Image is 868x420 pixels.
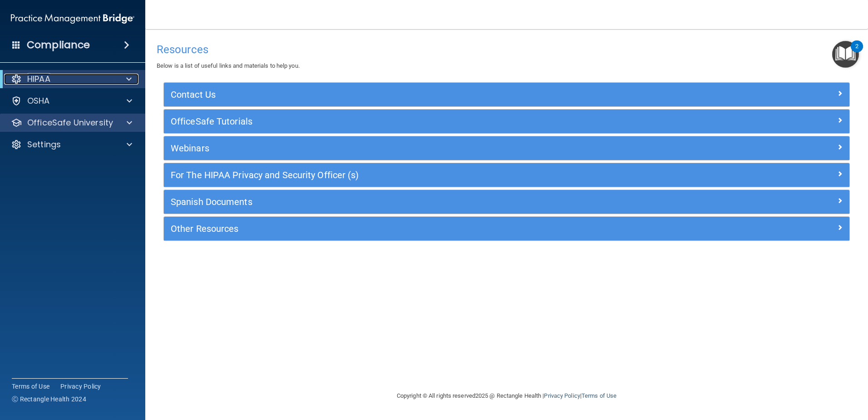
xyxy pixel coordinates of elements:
a: OSHA [11,95,132,106]
a: OfficeSafe Tutorials [171,114,843,129]
h5: Webinars [171,143,671,153]
p: HIPAA [27,74,50,85]
button: Open Resource Center, 2 new notifications [832,41,859,68]
h5: Contact Us [171,90,671,100]
a: Terms of Use [582,392,616,399]
a: OfficeSafe University [11,117,132,128]
a: Terms of Use [12,382,49,391]
div: Copyright © All rights reserved 2025 @ Rectangle Health | | [341,381,672,410]
a: HIPAA [11,74,132,85]
p: Settings [27,139,61,150]
a: Spanish Documents [171,195,843,209]
a: Privacy Policy [60,382,101,391]
h5: Other Resources [171,224,671,234]
p: OSHA [27,95,50,106]
a: Privacy Policy [544,392,580,399]
h4: Compliance [27,39,90,51]
a: Settings [11,139,132,150]
h5: OfficeSafe Tutorials [171,116,671,126]
span: Below is a list of useful links and materials to help you. [157,62,300,69]
a: For The HIPAA Privacy and Security Officer (s) [171,168,843,182]
span: Ⓒ Rectangle Health 2024 [12,395,86,404]
div: 2 [855,46,858,58]
img: PMB logo [11,10,134,28]
p: OfficeSafe University [27,117,113,128]
a: Webinars [171,141,843,155]
h4: Resources [157,44,857,55]
iframe: Drift Widget Chat Controller [711,355,857,392]
a: Other Resources [171,221,843,236]
h5: Spanish Documents [171,197,671,207]
h5: For The HIPAA Privacy and Security Officer (s) [171,170,671,180]
a: Contact Us [171,87,843,102]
